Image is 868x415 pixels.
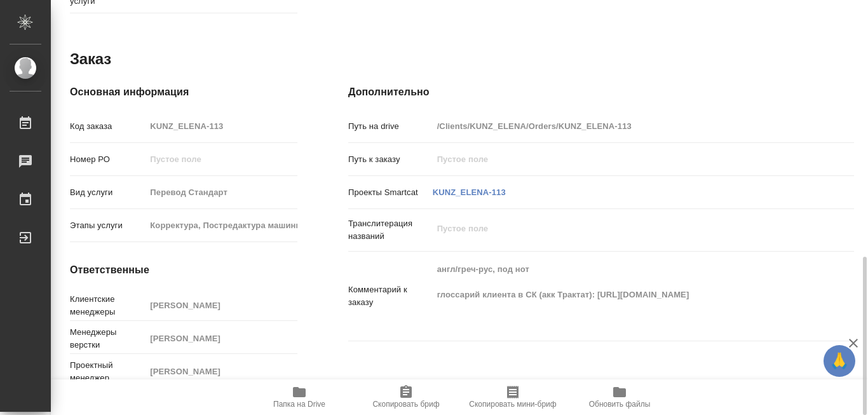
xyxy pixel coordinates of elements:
p: Проектный менеджер [70,359,146,384]
p: Транслитерация названий [348,217,433,243]
input: Пустое поле [146,117,297,135]
input: Пустое поле [146,296,297,315]
p: Комментарий к заказу [348,283,433,309]
p: Код заказа [70,120,146,133]
p: Менеджеры верстки [70,326,146,351]
input: Пустое поле [146,150,297,168]
p: Путь на drive [348,120,433,133]
span: Скопировать бриф [372,400,439,409]
p: Проекты Smartcat [348,186,433,199]
input: Пустое поле [146,183,297,201]
input: Пустое поле [146,329,297,348]
textarea: англ/греч-рус, под нот глоссарий клиента в СК (акк Трактат): [URL][DOMAIN_NAME] [433,259,812,331]
p: Клиентские менеджеры [70,293,146,318]
p: Путь к заказу [348,153,433,166]
input: Пустое поле [146,362,297,381]
span: Обновить файлы [589,400,651,409]
h4: Основная информация [70,85,297,100]
button: Скопировать мини-бриф [459,379,566,415]
span: Папка на Drive [273,400,325,409]
p: Номер РО [70,153,146,166]
h4: Дополнительно [348,85,854,100]
input: Пустое поле [433,117,812,135]
p: Вид услуги [70,186,146,199]
button: Скопировать бриф [353,379,459,415]
a: KUNZ_ELENA-113 [433,187,506,197]
span: Скопировать мини-бриф [469,400,556,409]
h4: Ответственные [70,262,297,278]
p: Этапы услуги [70,219,146,232]
input: Пустое поле [433,150,812,168]
button: Обновить файлы [566,379,673,415]
input: Пустое поле [146,216,297,235]
span: 🙏 [829,348,850,374]
h2: Заказ [70,49,111,69]
button: 🙏 [824,345,855,377]
button: Папка на Drive [246,379,353,415]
